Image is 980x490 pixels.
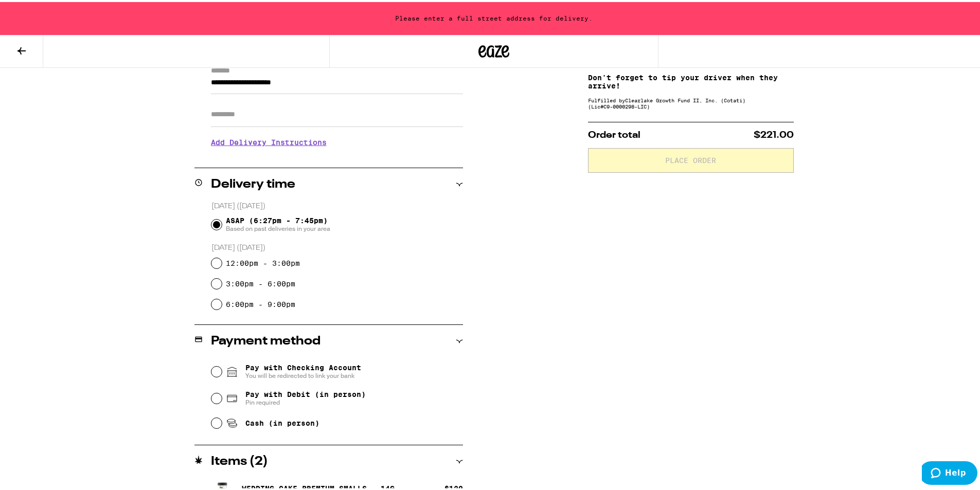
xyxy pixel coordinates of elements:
span: Pin required [245,396,366,405]
h2: Delivery time [211,176,295,189]
span: Based on past deliveries in your area [226,223,330,231]
button: Place Order [588,146,794,171]
span: Cash (in person) [245,417,319,425]
label: 6:00pm - 9:00pm [226,298,295,306]
h2: Items ( 2 ) [211,453,268,466]
h2: Payment method [211,333,320,346]
label: 3:00pm - 6:00pm [226,278,295,286]
p: We'll contact you at [PHONE_NUMBER] when we arrive [211,152,463,160]
span: Pay with Checking Account [245,361,361,378]
h3: Add Delivery Instructions [211,129,463,152]
p: Don't forget to tip your driver when they arrive! [588,71,794,88]
span: Pay with Debit (in person) [245,388,366,396]
span: Order total [588,129,640,138]
span: ASAP (6:27pm - 7:45pm) [226,214,330,231]
span: You will be redirected to link your bank [245,370,361,378]
span: Place Order [665,155,716,162]
p: [DATE] ([DATE]) [211,199,463,209]
label: 12:00pm - 3:00pm [226,257,300,265]
div: Fulfilled by Clearlake Growth Fund II, Inc. (Cotati) (Lic# C9-0000298-LIC ) [588,95,794,107]
span: $221.00 [754,129,794,138]
p: [DATE] ([DATE]) [211,241,463,251]
iframe: Opens a widget where you can find more information [922,459,977,485]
